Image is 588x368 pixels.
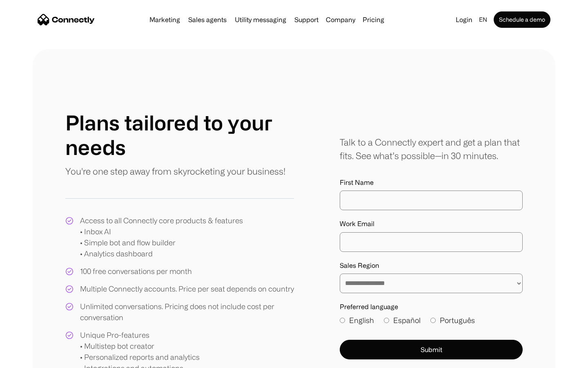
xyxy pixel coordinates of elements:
h1: Plans tailored to your needs [65,110,294,159]
label: Sales Region [340,262,523,269]
label: Português [430,315,475,326]
input: Español [384,318,389,323]
a: Marketing [146,16,183,23]
div: Multiple Connectly accounts. Price per seat depends on country [80,283,294,294]
a: Utility messaging [232,16,290,23]
p: You're one step away from skyrocketing your business! [65,164,285,178]
a: Support [291,16,322,23]
aside: Language selected: English [8,353,49,365]
ul: Language list [16,354,49,365]
div: Access to all Connectly core products & features • Inbox AI • Simple bot and flow builder • Analy... [80,215,243,259]
label: English [340,315,374,326]
button: Submit [340,340,523,359]
input: Português [430,318,436,323]
div: Talk to a Connectly expert and get a plan that fits. See what’s possible—in 30 minutes. [340,135,523,162]
a: Login [452,14,476,25]
a: Pricing [359,16,388,23]
label: Work Email [340,220,523,228]
div: 100 free conversations per month [80,266,192,277]
input: English [340,318,345,323]
div: Company [326,14,355,25]
label: First Name [340,179,523,186]
label: Preferred language [340,303,523,311]
div: Unlimited conversations. Pricing does not include cost per conversation [80,301,294,323]
div: en [479,14,487,25]
a: Sales agents [185,16,230,23]
a: Schedule a demo [494,11,550,28]
label: Español [384,315,421,326]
